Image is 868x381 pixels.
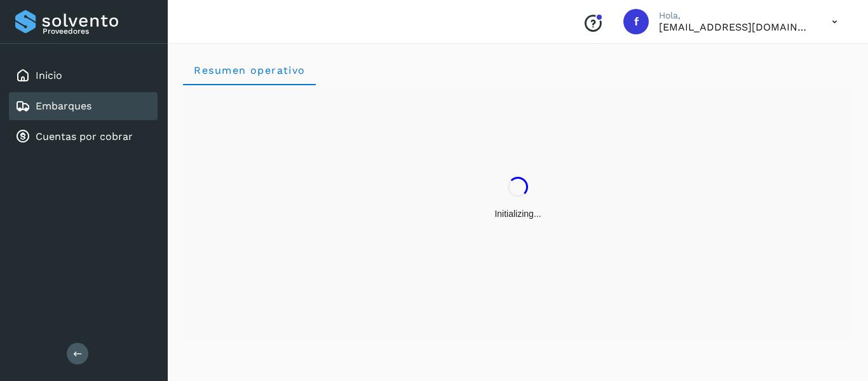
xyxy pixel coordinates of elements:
div: Inicio [9,62,158,90]
a: Inicio [36,69,62,81]
p: finanzastransportesperez@gmail.com [659,21,811,33]
a: Embarques [36,100,92,112]
a: Cuentas por cobrar [36,130,133,142]
div: Cuentas por cobrar [9,123,158,151]
p: Proveedores [43,27,153,36]
p: Hola, [659,10,811,21]
div: Embarques [9,92,158,120]
span: Resumen operativo [193,64,306,76]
